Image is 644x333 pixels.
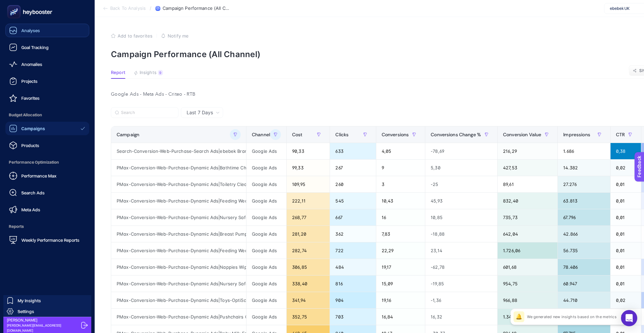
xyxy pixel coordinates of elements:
[425,276,497,292] div: -19,85
[246,209,286,225] div: Google Ads
[117,132,139,137] span: Campaign
[111,193,246,209] div: PMax-Conversion-Web-Purchase-Dynamic Ads|Feeding Weaning
[621,310,637,326] div: Open Intercom Messenger
[498,143,557,159] div: 216,29
[425,292,497,308] div: -1,36
[5,57,89,71] a: Anomalies
[335,132,349,137] span: Clicks
[21,173,56,179] span: Performance Max
[330,193,376,209] div: 545
[611,309,641,325] div: 0,01
[5,122,89,135] a: Campaigns
[111,143,246,159] div: Search-Conversion-Web-Purchase-Search Ads|ebebek Brand Keywords
[558,193,610,209] div: 63.813
[503,132,541,137] span: Conversion Value
[376,209,425,225] div: 16
[376,292,425,308] div: 19,16
[425,160,497,176] div: 5,30
[611,193,641,209] div: 0,01
[563,132,590,137] span: Impressions
[111,259,246,275] div: PMax-Conversion-Web-Purchase-Dynamic Ads|Nappies Wipes
[246,309,286,325] div: Google Ads
[21,28,40,33] span: Analyses
[158,70,163,75] div: 9
[558,292,610,308] div: 44.710
[111,176,246,192] div: PMax-Conversion-Web-Purchase-Dynamic Ads|Toiletry Cleaning
[118,33,152,39] span: Add to favorites
[558,209,610,225] div: 67.796
[498,193,557,209] div: 832,40
[376,176,425,192] div: 3
[558,226,610,242] div: 42.866
[514,311,524,322] div: 🔔
[287,259,330,275] div: 306,85
[287,226,330,242] div: 281,20
[330,143,376,159] div: 633
[21,95,40,101] span: Favorites
[110,6,146,11] span: Back To Analysis
[246,292,286,308] div: Google Ads
[611,259,641,275] div: 0,01
[168,33,189,39] span: Notify me
[246,259,286,275] div: Google Ads
[611,160,641,176] div: 0,02
[330,160,376,176] div: 267
[287,292,330,308] div: 341,94
[18,309,34,314] span: Settings
[21,237,79,243] span: Weekly Performance Reports
[111,70,125,75] span: Report
[330,176,376,192] div: 260
[287,143,330,159] div: 90,33
[558,276,610,292] div: 60.947
[558,259,610,275] div: 78.406
[611,226,641,242] div: 0,01
[611,209,641,225] div: 0,01
[246,160,286,176] div: Google Ads
[558,242,610,259] div: 56.735
[150,5,151,11] span: /
[425,176,497,192] div: -25
[431,132,481,137] span: Conversions Change %
[111,209,246,225] div: PMax-Conversion-Web-Purchase-Dynamic Ads|Nursery Safety-Safety
[611,276,641,292] div: 0,01
[21,143,39,148] span: Products
[611,176,641,192] div: 0,01
[21,126,45,131] span: Campaigns
[246,193,286,209] div: Google Ads
[7,323,78,333] span: [PERSON_NAME][EMAIL_ADDRESS][DOMAIN_NAME]
[287,209,330,225] div: 268,77
[21,207,40,212] span: Meta Ads
[330,292,376,308] div: 904
[21,78,38,84] span: Projects
[111,160,246,176] div: PMax-Conversion-Web-Purchase-Dynamic Ads|Bathtime Changing
[252,132,270,137] span: Channel
[5,74,89,88] a: Projects
[498,242,557,259] div: 1.726,06
[246,276,286,292] div: Google Ads
[611,242,641,259] div: 0,01
[111,309,246,325] div: PMax-Conversion-Web-Purchase-Dynamic Ads|Pushchairs Car Seats-Car Seats
[246,242,286,259] div: Google Ads
[5,41,89,54] a: Goal Tracking
[498,309,557,325] div: 1.341,14
[425,309,497,325] div: 16,32
[111,242,246,259] div: PMax-Conversion-Web-Purchase-Dynamic Ads|Feeding Weaning-High Chairs
[498,226,557,242] div: 642,04
[611,143,641,159] div: 0,38
[425,193,497,209] div: 45,93
[111,226,246,242] div: PMax-Conversion-Web-Purchase-Dynamic Ads|Breast Pumps Only
[161,33,189,39] button: Notify me
[287,193,330,209] div: 222,11
[527,314,617,319] p: We generated new insights based on the metrics
[330,276,376,292] div: 816
[111,33,152,39] button: Add to favorites
[330,226,376,242] div: 362
[18,298,41,303] span: My Insights
[163,6,230,11] span: Campaign Performance (All Channel)
[3,295,91,306] a: My Insights
[5,24,89,37] a: Analyses
[498,292,557,308] div: 966,88
[292,132,303,137] span: Cost
[121,110,174,115] input: Search
[287,176,330,192] div: 109,95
